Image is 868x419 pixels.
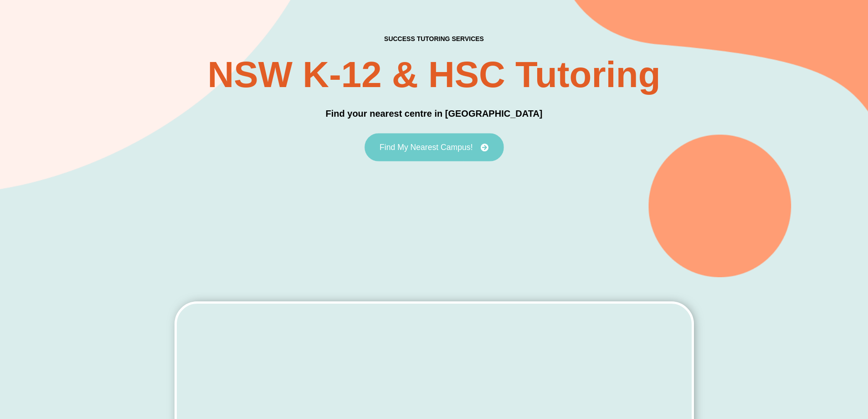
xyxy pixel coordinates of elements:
[384,35,484,43] h4: success tutoring Services
[326,107,543,121] h3: Find your nearest centre in [GEOGRAPHIC_DATA]
[716,316,868,419] iframe: Chat Widget
[365,133,504,161] a: Find My Nearest Campus!
[380,143,473,151] span: Find My Nearest Campus!
[207,57,660,93] h2: NSW K-12 & HSC Tutoring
